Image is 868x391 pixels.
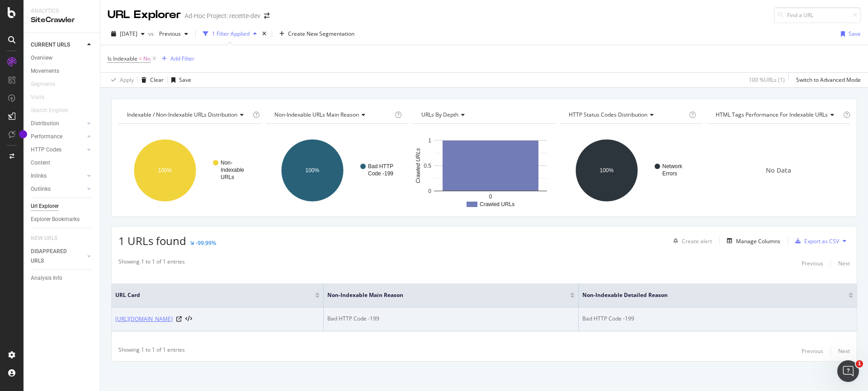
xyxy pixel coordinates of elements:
div: Segments [31,80,55,89]
button: Next [838,258,850,269]
a: [URL][DOMAIN_NAME] [115,315,173,324]
button: View HTML Source [185,316,192,322]
a: HTTP Codes [31,145,85,155]
div: URL Explorer [108,7,181,23]
a: Inlinks [31,171,85,181]
button: Create New Segmentation [276,27,358,41]
div: Movements [31,66,59,76]
button: 1 Filter Applied [199,27,260,41]
span: Create New Segmentation [288,30,354,38]
div: Search Engines [31,106,68,115]
span: No [143,52,151,65]
button: Save [168,73,191,87]
a: Segments [31,80,64,89]
div: SiteCrawler [31,15,93,25]
a: Explorer Bookmarks [31,215,94,224]
button: Apply [108,73,134,87]
span: Indexable / Non-Indexable URLs distribution [127,111,237,118]
div: Apply [120,76,134,84]
span: Non-Indexable Main Reason [327,291,557,299]
div: Analysis Info [31,273,62,283]
a: DISAPPEARED URLS [31,247,85,266]
svg: A chart. [118,131,260,210]
div: Overview [31,53,52,63]
a: Url Explorer [31,202,94,211]
a: CURRENT URLS [31,40,85,50]
text: 0.5 [424,163,432,169]
span: Non-Indexable Detailed Reason [582,291,835,299]
text: 100% [158,167,172,174]
a: Content [31,158,94,168]
div: Manage Columns [736,237,780,245]
span: HTTP Status Codes Distribution [569,111,647,118]
div: arrow-right-arrow-left [264,13,269,19]
div: Tooltip anchor [19,130,27,138]
button: Manage Columns [723,236,780,246]
a: Visits [31,93,53,102]
div: Visits [31,93,44,102]
div: Save [179,76,191,84]
text: Crawled URLs [415,148,421,183]
text: Bad HTTP [368,163,393,170]
text: URLs [221,174,234,180]
h4: HTML Tags Performance for Indexable URLs [714,108,841,122]
div: Distribution [31,119,59,128]
span: = [139,55,142,62]
div: Export as CSV [804,237,839,245]
text: Code -199 [368,170,393,177]
div: Explorer Bookmarks [31,215,80,224]
iframe: Intercom live chat [837,360,859,382]
text: Errors [662,170,677,177]
text: 100% [599,167,613,174]
text: Crawled URLs [480,201,514,207]
a: Movements [31,66,94,76]
svg: A chart. [266,131,407,210]
div: times [260,29,268,38]
text: 0 [489,193,492,200]
text: Network [662,163,683,170]
div: Url Explorer [31,202,59,211]
a: Visit Online Page [176,316,182,322]
button: Previous [156,27,192,41]
input: Find a URL [774,7,861,23]
a: NEW URLS [31,234,66,243]
h4: URLs by Depth [420,108,547,122]
button: Save [837,27,861,41]
div: Next [838,259,850,267]
button: Clear [138,73,164,87]
text: 100% [305,167,319,174]
span: vs [148,30,156,38]
span: URLs by Depth [421,111,458,118]
div: NEW URLS [31,234,57,243]
button: Switch to Advanced Mode [793,73,861,87]
a: Search Engines [31,106,77,115]
div: Previous [802,259,823,267]
span: URL Card [115,291,313,299]
button: Create alert [670,234,712,248]
div: Bad HTTP Code -199 [582,315,853,323]
div: 100 % URLs ( 1 ) [749,76,785,84]
a: Outlinks [31,184,85,194]
span: Previous [156,30,181,38]
div: Inlinks [31,171,47,181]
button: Export as CSV [792,234,839,248]
div: Performance [31,132,62,141]
div: Clear [150,76,164,84]
button: Next [838,346,850,357]
button: [DATE] [108,27,148,41]
h4: Indexable / Non-Indexable URLs Distribution [125,108,251,122]
div: A chart. [413,131,554,210]
a: Distribution [31,119,85,128]
text: Non- [221,160,232,166]
div: Add Filter [170,55,194,62]
span: HTML Tags Performance for Indexable URLs [716,111,828,118]
a: Analysis Info [31,273,94,283]
div: Bad HTTP Code -199 [327,315,575,323]
div: Showing 1 to 1 of 1 entries [118,346,185,357]
span: 2025 Aug. 26th [120,30,137,38]
text: 0 [429,188,432,194]
div: Save [849,30,861,38]
span: 1 URLs found [118,233,186,248]
div: Content [31,158,50,168]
